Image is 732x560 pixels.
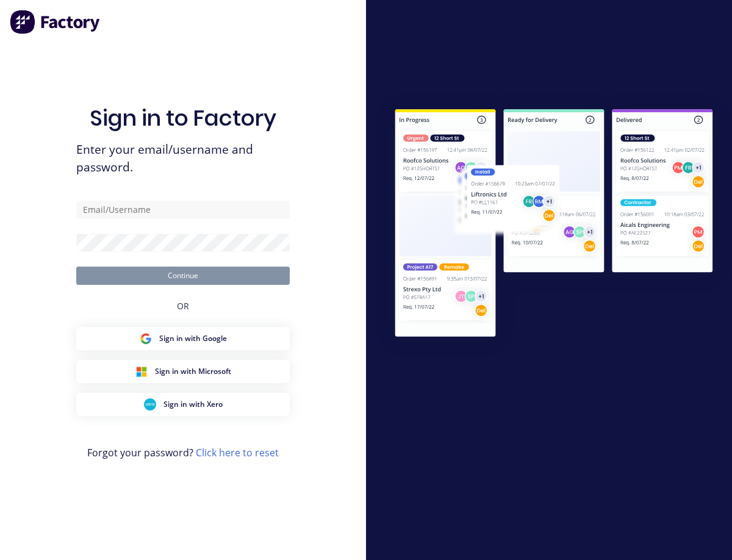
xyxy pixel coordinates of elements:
[163,399,223,410] span: Sign in with Xero
[140,332,152,345] img: Google Sign in
[177,285,189,327] div: OR
[76,201,290,219] input: Email/Username
[90,105,276,131] h1: Sign in to Factory
[76,393,290,416] button: Xero Sign inSign in with Xero
[196,446,279,459] a: Click here to reset
[159,333,227,344] span: Sign in with Google
[144,398,156,411] img: Xero Sign in
[76,327,290,350] button: Google Sign inSign in with Google
[76,360,290,383] button: Microsoft Sign inSign in with Microsoft
[76,141,290,176] span: Enter your email/username and password.
[135,365,148,378] img: Microsoft Sign in
[376,92,732,357] img: Sign in
[155,366,231,377] span: Sign in with Microsoft
[10,10,101,34] img: Factory
[87,445,279,460] span: Forgot your password?
[76,267,290,285] button: Continue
